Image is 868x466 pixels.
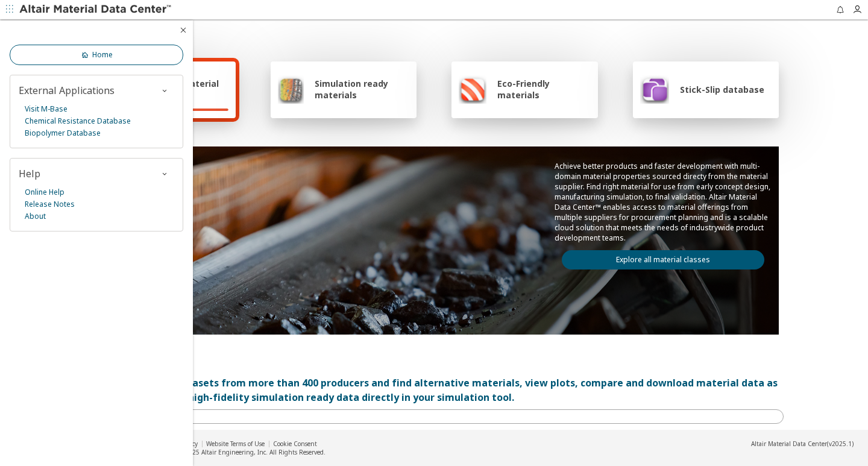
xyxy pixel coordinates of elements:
span: Home [92,50,113,60]
span: Help [19,167,40,180]
a: Biopolymer Database [25,127,101,139]
span: Simulation ready materials [315,78,409,101]
a: Chemical Resistance Database [25,115,131,127]
a: Online Help [25,186,64,198]
a: About [25,210,46,222]
span: External Applications [19,84,115,97]
div: Access over 90,000 datasets from more than 400 producers and find alternative materials, view plo... [84,376,784,405]
span: Eco-Friendly materials [497,78,590,101]
a: Cookie Consent [273,439,317,448]
div: (v2025.1) [751,439,854,448]
a: Release Notes [25,198,75,210]
img: Simulation ready materials [278,75,304,104]
img: Eco-Friendly materials [459,75,486,104]
a: Home [10,45,183,65]
div: © 2025 Altair Engineering, Inc. All Rights Reserved. [178,448,325,456]
span: Stick-Slip database [680,84,764,95]
span: Altair Material Data Center [751,439,827,448]
p: Achieve better products and faster development with multi-domain material properties sourced dire... [555,161,772,243]
img: Stick-Slip database [640,75,669,104]
a: Website Terms of Use [206,439,265,448]
a: Explore all material classes [562,250,764,269]
img: Altair Material Data Center [19,4,173,16]
a: Visit M-Base [25,103,68,115]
